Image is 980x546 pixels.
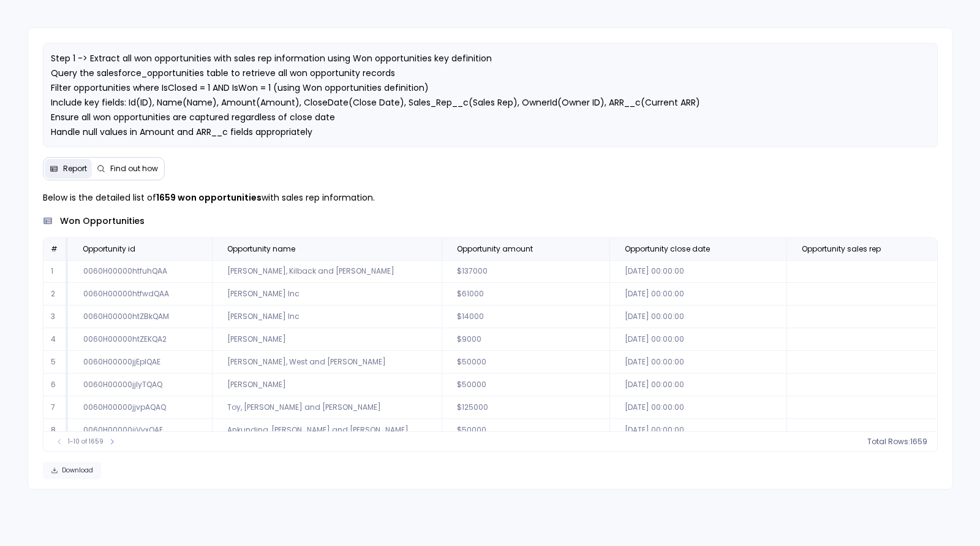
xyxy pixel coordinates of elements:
[212,260,442,283] td: [PERSON_NAME], Kilback and [PERSON_NAME]
[68,374,212,396] td: 0060H00000jjlyTQAQ
[867,437,910,447] span: Total Rows:
[43,351,68,374] td: 5
[62,466,93,475] span: Download
[609,396,786,419] td: [DATE] 00:00:00
[63,164,87,174] span: Report
[68,260,212,283] td: 0060H00000htfuhQAA
[609,328,786,351] td: [DATE] 00:00:00
[68,351,212,374] td: 0060H00000jjEplQAE
[110,164,158,174] span: Find out how
[212,283,442,306] td: [PERSON_NAME] Inc
[156,191,262,204] strong: 1659 won opportunities
[442,396,609,419] td: $125000
[212,396,442,419] td: Toy, [PERSON_NAME] and [PERSON_NAME]
[92,159,163,179] button: Find out how
[609,306,786,328] td: [DATE] 00:00:00
[212,306,442,328] td: [PERSON_NAME] Inc
[227,244,295,254] span: Opportunity name
[442,306,609,328] td: $14000
[212,351,442,374] td: [PERSON_NAME], West and [PERSON_NAME]
[43,190,938,205] p: Below is the detailed list of with sales rep information.
[43,374,68,396] td: 6
[68,328,212,351] td: 0060H00000htZEKQA2
[442,328,609,351] td: $9000
[910,437,927,447] span: 1659
[83,244,135,254] span: Opportunity id
[442,419,609,442] td: $50000
[609,260,786,283] td: [DATE] 00:00:00
[442,374,609,396] td: $50000
[60,215,145,228] span: won opportunities
[802,244,881,254] span: Opportunity sales rep
[68,419,212,442] td: 0060H00000jjVyxQAE
[43,328,68,351] td: 4
[68,306,212,328] td: 0060H00000htZBkQAM
[45,159,92,179] button: Report
[43,396,68,419] td: 7
[43,462,101,479] button: Download
[457,244,533,254] span: Opportunity amount
[68,283,212,306] td: 0060H00000htfwdQAA
[609,374,786,396] td: [DATE] 00:00:00
[442,283,609,306] td: $61000
[609,283,786,306] td: [DATE] 00:00:00
[625,244,710,254] span: Opportunity close date
[212,328,442,351] td: [PERSON_NAME]
[43,260,68,283] td: 1
[43,419,68,442] td: 8
[51,52,700,138] span: Step 1 -> Extract all won opportunities with sales rep information using Won opportunities key de...
[442,351,609,374] td: $50000
[212,419,442,442] td: Ankunding, [PERSON_NAME] and [PERSON_NAME]
[68,396,212,419] td: 0060H00000jjvpAQAQ
[51,244,58,254] span: #
[609,351,786,374] td: [DATE] 00:00:00
[609,419,786,442] td: [DATE] 00:00:00
[68,437,104,447] span: 1-10 of 1659
[442,260,609,283] td: $137000
[212,374,442,396] td: [PERSON_NAME]
[43,283,68,306] td: 2
[43,306,68,328] td: 3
